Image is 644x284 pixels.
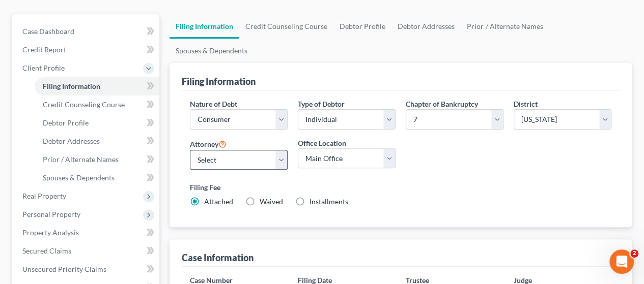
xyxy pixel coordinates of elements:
span: Filing Information [43,82,100,90]
a: Credit Counseling Course [239,14,333,39]
a: Case Dashboard [14,22,159,41]
a: Debtor Profile [333,14,391,39]
span: Unsecured Priority Claims [22,265,106,273]
a: Debtor Addresses [391,14,461,39]
span: Credit Report [22,45,66,54]
a: Spouses & Dependents [170,39,254,63]
iframe: Intercom live chat [609,249,634,274]
a: Debtor Addresses [35,132,159,150]
span: Attached [204,197,233,206]
label: Filing Fee [190,182,611,193]
span: Personal Property [22,210,80,218]
a: Debtor Profile [35,114,159,132]
span: Debtor Addresses [43,137,100,145]
label: Attorney [190,138,227,150]
a: Filing Information [35,77,159,96]
label: Type of Debtor [298,99,345,109]
a: Spouses & Dependents [35,169,159,187]
span: Credit Counseling Course [43,100,125,109]
span: Waived [260,197,283,206]
span: Secured Claims [22,246,71,255]
label: Chapter of Bankruptcy [406,99,478,109]
a: Property Analysis [14,224,159,242]
span: Case Dashboard [22,27,74,36]
a: Unsecured Priority Claims [14,260,159,278]
a: Prior / Alternate Names [461,14,549,39]
span: 2 [630,249,638,258]
a: Secured Claims [14,242,159,260]
span: Spouses & Dependents [43,173,115,182]
span: Prior / Alternate Names [43,155,119,164]
div: Filing Information [182,75,256,87]
div: Case Information [182,251,254,264]
span: Debtor Profile [43,118,89,127]
label: District [514,99,538,109]
a: Credit Counseling Course [35,96,159,114]
span: Real Property [22,192,66,200]
label: Office Location [298,138,346,148]
span: Installments [310,197,348,206]
a: Filing Information [170,14,239,39]
span: Client Profile [22,64,65,72]
span: Property Analysis [22,228,79,237]
a: Credit Report [14,41,159,59]
a: Prior / Alternate Names [35,150,159,169]
label: Nature of Debt [190,99,237,109]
